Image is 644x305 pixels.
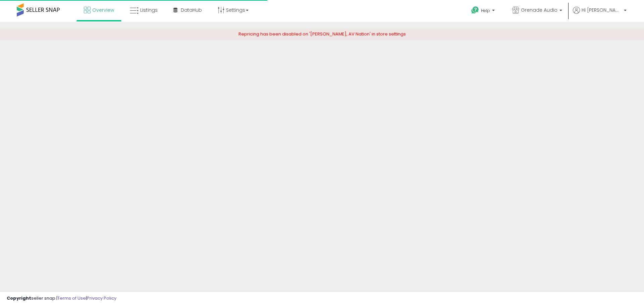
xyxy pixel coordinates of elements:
strong: Copyright [7,295,31,301]
span: Help [481,8,490,13]
a: Help [466,1,501,22]
span: DataHub [181,7,202,13]
span: Listings [140,7,158,13]
span: Hi [PERSON_NAME] [582,7,622,13]
div: seller snap | | [7,295,116,302]
i: Get Help [471,6,479,14]
a: Terms of Use [57,295,86,301]
span: Grenade Audio [521,7,557,13]
a: Privacy Policy [87,295,116,301]
span: Repricing has been disabled on '[PERSON_NAME], AV Nation' in store settings [238,31,406,37]
a: Hi [PERSON_NAME] [573,7,627,22]
span: Overview [92,7,114,13]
